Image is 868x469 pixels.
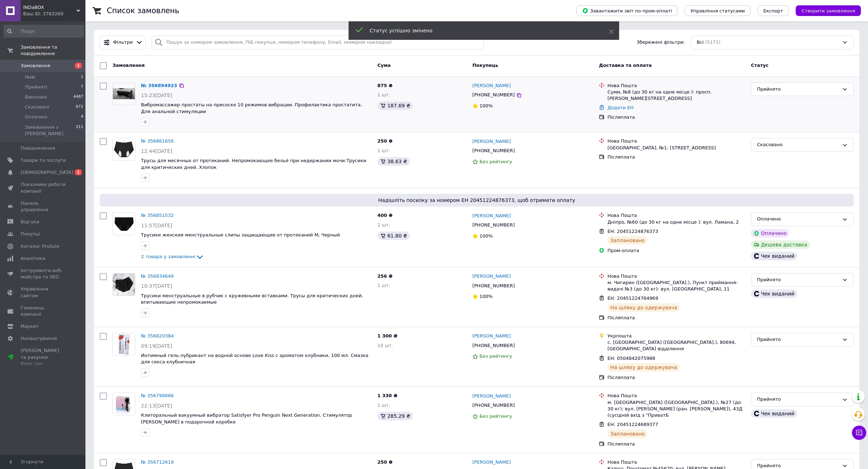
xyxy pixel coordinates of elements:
[751,252,797,260] div: Чек виданий
[607,219,745,225] div: Дніпро, №60 (до 30 кг на одне місце ): вул. Ламана, 2
[21,335,57,342] span: Налаштування
[25,94,47,100] span: Виконані
[480,103,493,108] span: 100%
[607,273,745,279] div: Нова Пошта
[107,6,179,15] h1: Список замовлень
[377,333,397,339] span: 1 300 ₴
[25,114,47,120] span: Оплачені
[113,333,135,356] a: Фото товару
[21,305,66,318] span: Гаманець компанії
[141,273,174,279] a: № 356834649
[141,138,174,144] a: № 356861656
[141,353,368,365] a: Интимный гель-лубрикант на водной основе Love Kiss с ароматом клубники, 100 мл. Смазка для секса ...
[141,459,174,465] a: № 356712619
[141,158,366,170] a: Трусы для месячных от протеканий. Непромокающее бельё при недержании мочи.Трусики для критических...
[377,92,390,97] span: 1 шт.
[472,148,515,153] span: [PHONE_NUMBER]
[113,393,135,415] img: Фото товару
[472,63,498,68] span: Покупець
[73,94,83,100] span: 4487
[21,243,59,250] span: Каталог ProSale
[21,157,66,164] span: Товари та послуги
[141,232,340,238] span: Трусики женские менструальные слипы защищающие от протеканий M, Черный
[141,254,204,259] a: 2 товара у замовленні
[472,459,511,466] a: [PERSON_NAME]
[472,213,511,219] a: [PERSON_NAME]
[141,293,363,305] a: Трусики менструальные в рубчик с кружевными вставками. Трусы для критических дней, впитывающие не...
[607,339,745,352] div: с. [GEOGRAPHIC_DATA] ([GEOGRAPHIC_DATA].), 80694, [GEOGRAPHIC_DATA] відділення
[607,236,648,245] div: Заплановано
[607,145,745,151] div: [GEOGRAPHIC_DATA], №1: [STREET_ADDRESS]
[607,89,745,102] div: Суми, №8 (до 30 кг на одне місце ): просп. [PERSON_NAME][STREET_ADDRESS]
[76,104,83,110] span: 672
[377,101,413,110] div: 187.69 ₴
[81,74,83,80] span: 1
[757,215,839,223] div: Оплачено
[141,148,172,154] span: 12:44[DATE]
[21,44,85,57] span: Замовлення та повідомлення
[113,273,135,296] a: Фото товару
[21,200,66,213] span: Панель управління
[607,154,745,160] div: Післяплата
[472,283,515,288] span: [PHONE_NUMBER]
[377,148,390,153] span: 1 шт.
[607,229,658,234] span: ЕН: 20451224876373
[377,459,393,465] span: 250 ₴
[757,141,839,149] div: Скасовано
[141,102,362,114] a: Вибромассажер простаты на присоске 10 режимов вибрации. Профилактика простатита. Для анальной сти...
[141,83,177,88] a: № 356894923
[370,27,591,34] div: Статус успішно змінено
[113,82,135,105] a: Фото товару
[796,5,861,16] button: Створити замовлення
[113,63,145,68] span: Замовлення
[377,283,390,288] span: 1 шт.
[607,295,658,301] span: ЕН: 20451224764969
[607,212,745,219] div: Нова Пошта
[472,273,511,280] a: [PERSON_NAME]
[607,138,745,144] div: Нова Пошта
[113,273,135,295] img: Фото товару
[480,159,512,164] span: Без рейтингу
[141,254,195,259] span: 2 товара у замовленні
[757,86,839,93] div: Прийнято
[141,343,172,349] span: 09:19[DATE]
[607,422,658,427] span: ЕН: 20451224689377
[21,145,55,151] span: Повідомлення
[607,333,745,339] div: Укрпошта
[113,88,135,99] img: Фото товару
[607,247,745,254] div: Пром-оплата
[113,138,135,160] img: Фото товару
[152,36,483,49] input: Пошук за номером замовлення, ПІБ покупця, номером телефону, Email, номером накладної
[21,219,39,225] span: Відгуки
[25,84,47,90] span: Прийняті
[751,229,789,238] div: Оплачено
[757,396,839,403] div: Прийнято
[21,181,66,194] span: Показники роботи компанії
[607,105,633,110] a: Додати ЕН
[141,223,172,228] span: 11:57[DATE]
[377,273,393,279] span: 256 ₴
[75,63,82,69] span: 1
[377,231,410,240] div: 61.80 ₴
[113,214,135,234] img: Фото товару
[21,361,66,367] div: Prom топ
[113,212,135,235] a: Фото товару
[607,356,655,361] span: ЕН: 0504842075988
[852,426,866,440] button: Чат з покупцем
[472,222,515,228] span: [PHONE_NUMBER]
[705,39,720,45] span: (5171)
[377,213,393,218] span: 400 ₴
[607,374,745,381] div: Післяплата
[21,231,40,237] span: Покупці
[480,233,493,239] span: 100%
[480,353,512,359] span: Без рейтингу
[81,84,83,90] span: 7
[141,92,172,98] span: 15:23[DATE]
[472,333,511,340] a: [PERSON_NAME]
[21,169,73,176] span: [DEMOGRAPHIC_DATA]
[685,5,751,16] button: Управління статусами
[25,74,35,80] span: Нові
